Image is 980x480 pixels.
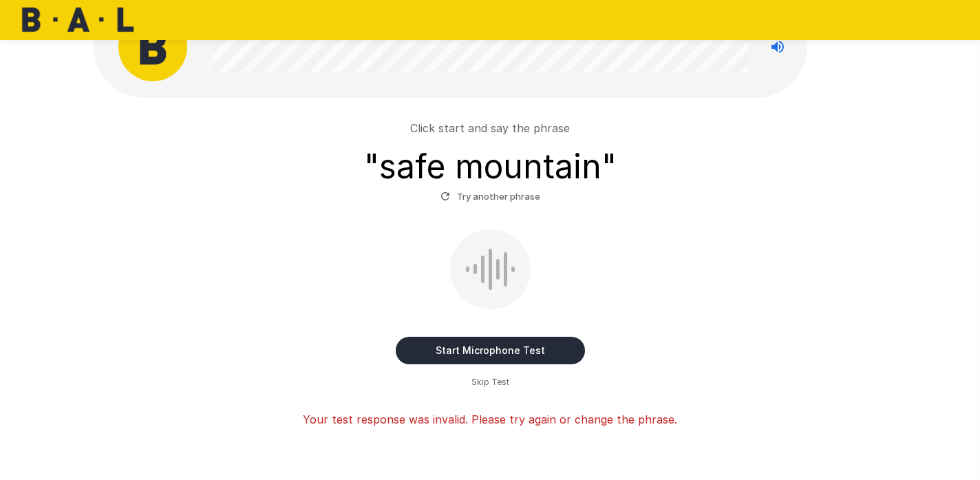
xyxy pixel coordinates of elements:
button: Try another phrase [437,186,544,207]
button: Start Microphone Test [396,337,585,364]
button: Stop reading questions aloud [764,33,791,61]
span: Skip Test [471,375,509,389]
img: bal_avatar.png [118,12,187,81]
h3: " safe mountain " [364,147,617,186]
p: Your test response was invalid. Please try again or change the phrase. [303,411,677,428]
p: Click start and say the phrase [410,120,570,136]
